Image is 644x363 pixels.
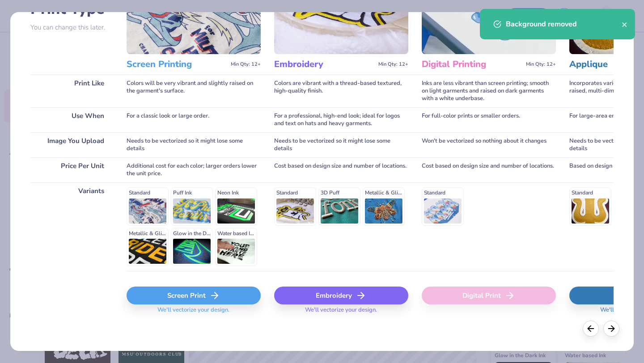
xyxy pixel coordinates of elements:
[622,19,628,30] button: close
[127,157,261,182] div: Additional cost for each color; larger orders lower the unit price.
[30,75,113,107] div: Print Like
[127,59,227,70] h3: Screen Printing
[422,287,556,304] div: Digital Print
[30,157,113,182] div: Price Per Unit
[274,59,375,70] h3: Embroidery
[526,61,556,68] span: Min Qty: 12+
[30,107,113,132] div: Use When
[506,19,622,30] div: Background removed
[422,157,556,182] div: Cost based on design size and number of locations.
[422,107,556,132] div: For full-color prints or smaller orders.
[422,75,556,107] div: Inks are less vibrant than screen printing; smooth on light garments and raised on dark garments ...
[30,182,113,271] div: Variants
[274,132,408,157] div: Needs to be vectorized so it might lose some details
[127,132,261,157] div: Needs to be vectorized so it might lose some details
[274,287,408,304] div: Embroidery
[422,59,522,70] h3: Digital Printing
[274,107,408,132] div: For a professional, high-end look; ideal for logos and text on hats and heavy garments.
[127,107,261,132] div: For a classic look or large order.
[154,306,233,319] span: We'll vectorize your design.
[274,157,408,182] div: Cost based on design size and number of locations.
[127,75,261,107] div: Colors will be very vibrant and slightly raised on the garment's surface.
[301,306,381,319] span: We'll vectorize your design.
[127,287,261,304] div: Screen Print
[30,132,113,157] div: Image You Upload
[378,61,408,68] span: Min Qty: 12+
[274,75,408,107] div: Colors are vibrant with a thread-based textured, high-quality finish.
[231,61,261,68] span: Min Qty: 12+
[30,24,113,31] p: You can change this later.
[422,132,556,157] div: Won't be vectorized so nothing about it changes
